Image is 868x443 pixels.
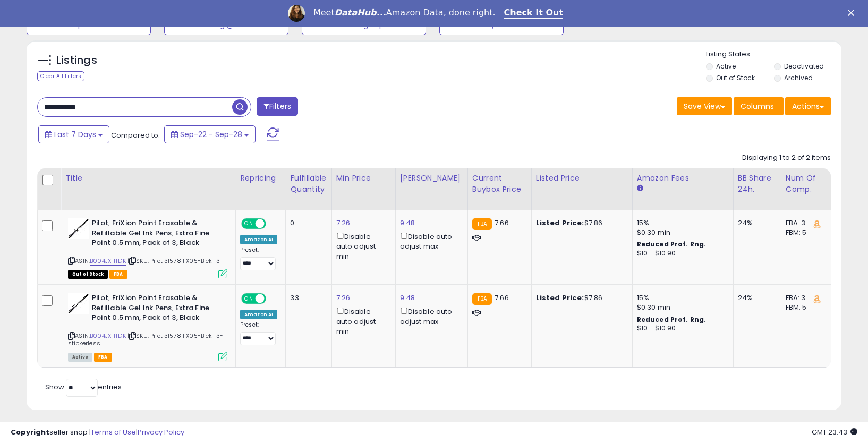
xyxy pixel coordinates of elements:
div: Disable auto adjust max [400,231,459,251]
small: FBA [472,218,492,230]
a: Privacy Policy [138,427,184,437]
a: 7.26 [336,218,351,228]
span: FBA [109,270,127,279]
a: B004JXHTDK [90,257,126,266]
div: Current Buybox Price [472,173,527,195]
div: 15% [637,293,725,303]
div: seller snap | | [11,428,184,438]
div: Amazon AI [240,235,277,244]
a: Check It Out [504,7,564,19]
b: Reduced Prof. Rng. [637,240,707,249]
small: FBA [472,293,492,305]
div: 33 [290,293,323,303]
button: Last 7 Days [38,125,109,143]
span: All listings that are currently out of stock and unavailable for purchase on Amazon [68,270,108,279]
b: Pilot, FriXion Point Erasable & Refillable Gel Ink Pens, Extra Fine Point 0.5 mm, Pack of 3, Black [92,293,221,326]
span: ON [242,294,256,303]
div: Amazon AI [240,310,277,319]
div: FBA: 3 [786,218,821,228]
div: 0 [290,218,323,228]
a: B004JXHTDK [90,331,126,340]
div: Disable auto adjust min [336,231,387,261]
label: Deactivated [784,62,824,71]
div: Disable auto adjust max [400,305,459,326]
b: Listed Price: [536,218,584,228]
a: 7.26 [336,293,351,303]
div: Repricing [240,173,281,184]
button: Filters [257,97,298,116]
label: Archived [784,73,813,82]
img: Profile image for Georgie [288,5,305,22]
p: Listing States: [706,49,841,59]
div: Clear All Filters [37,71,84,81]
div: Meet Amazon Data, done right. [313,7,496,18]
label: Out of Stock [716,73,755,82]
div: Fulfillable Quantity [290,173,327,195]
div: Preset: [240,321,277,345]
div: Displaying 1 to 2 of 2 items [742,153,831,163]
button: Save View [677,97,732,115]
div: Num of Comp. [786,173,824,195]
span: FBA [94,353,112,362]
div: BB Share 24h. [738,173,777,195]
label: Active [716,62,736,71]
span: Last 7 Days [54,129,96,140]
div: Listed Price [536,173,628,184]
div: $10 - $10.90 [637,249,725,258]
div: ASIN: [68,293,227,360]
a: Terms of Use [91,427,136,437]
div: FBM: 5 [786,303,821,312]
span: OFF [265,219,282,228]
div: 24% [738,218,773,228]
span: ON [242,219,256,228]
span: | SKU: Pilot 31578 FX05-Blck_3 [127,257,220,265]
b: Pilot, FriXion Point Erasable & Refillable Gel Ink Pens, Extra Fine Point 0.5 mm, Pack of 3, Black [92,218,221,251]
div: $10 - $10.90 [637,324,725,333]
b: Reduced Prof. Rng. [637,315,707,324]
h5: Listings [56,53,97,68]
div: $0.30 min [637,303,725,312]
span: Compared to: [111,130,160,140]
button: Sep-22 - Sep-28 [164,125,256,143]
div: Disable auto adjust min [336,305,387,336]
div: [PERSON_NAME] [400,173,463,184]
span: Show: entries [45,382,122,392]
span: 2025-10-6 23:43 GMT [812,427,857,437]
button: Actions [785,97,831,115]
div: FBA: 3 [786,293,821,303]
img: 31N9DDfD4WS._SL40_.jpg [68,293,89,314]
div: $7.86 [536,218,624,228]
div: Min Price [336,173,391,184]
div: FBM: 5 [786,228,821,237]
i: DataHub... [335,7,386,18]
span: | SKU: Pilot 31578 FX05-Blck_3-stickerless [68,331,223,347]
div: ASIN: [68,218,227,277]
a: 9.48 [400,293,415,303]
div: $0.30 min [637,228,725,237]
span: 7.66 [495,218,509,228]
div: 15% [637,218,725,228]
img: 31N9DDfD4WS._SL40_.jpg [68,218,89,239]
div: Title [65,173,231,184]
div: Preset: [240,246,277,270]
div: Amazon Fees [637,173,729,184]
strong: Copyright [11,427,49,437]
a: 9.48 [400,218,415,228]
span: 7.66 [495,293,509,303]
small: Amazon Fees. [637,184,643,193]
b: Listed Price: [536,293,584,303]
span: All listings currently available for purchase on Amazon [68,353,92,362]
div: $7.86 [536,293,624,303]
span: Columns [741,101,774,112]
button: Columns [734,97,784,115]
div: 24% [738,293,773,303]
div: Close [848,10,858,16]
span: Sep-22 - Sep-28 [180,129,242,140]
span: OFF [265,294,282,303]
